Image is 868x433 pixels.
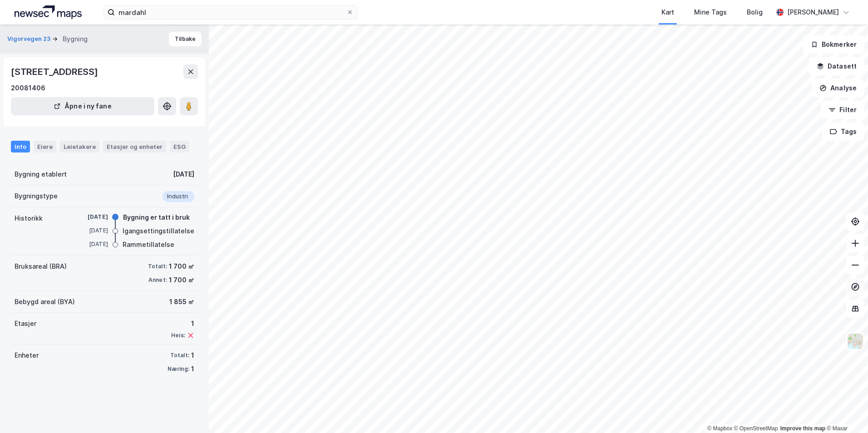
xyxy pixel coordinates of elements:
[123,226,194,236] div: Igangsettingstillatelse
[747,7,763,18] div: Bolig
[169,296,194,307] div: 1 855 ㎡
[821,101,864,119] button: Filter
[694,7,727,18] div: Mine Tags
[707,425,732,432] a: Mapbox
[72,226,108,235] div: [DATE]
[191,364,194,374] div: 1
[15,296,75,307] div: Bebygd areal (BYA)
[15,191,58,202] div: Bygningstype
[780,425,825,432] a: Improve this map
[823,389,868,433] iframe: Chat Widget
[168,365,189,373] div: Næring:
[170,352,189,359] div: Totalt:
[34,141,56,153] div: Eiere
[169,32,202,46] button: Tilbake
[123,239,174,250] div: Rammetillatelse
[15,213,43,224] div: Historikk
[115,5,346,19] input: Søk på adresse, matrikkel, gårdeiere, leietakere eller personer
[169,275,194,285] div: 1 700 ㎡
[171,318,194,329] div: 1
[148,276,167,284] div: Annet:
[173,169,194,180] div: [DATE]
[107,143,163,151] div: Etasjer og enheter
[734,425,778,432] a: OpenStreetMap
[15,5,82,19] img: logo.a4113a55bc3d86da70a041830d287a7e.svg
[15,350,39,361] div: Enheter
[812,79,864,97] button: Analyse
[809,57,864,75] button: Datasett
[15,169,67,180] div: Bygning etablert
[171,332,185,339] div: Heis:
[847,333,864,350] img: Z
[60,141,99,153] div: Leietakere
[72,240,108,248] div: [DATE]
[822,123,864,141] button: Tags
[11,141,30,153] div: Info
[63,34,88,44] div: Bygning
[15,318,36,329] div: Etasjer
[11,83,45,93] div: 20081406
[169,261,194,272] div: 1 700 ㎡
[72,213,108,221] div: [DATE]
[787,7,839,18] div: [PERSON_NAME]
[7,34,52,44] button: Vigorvegen 23
[11,97,154,115] button: Åpne i ny fane
[11,64,100,79] div: [STREET_ADDRESS]
[170,141,189,153] div: ESG
[15,261,67,272] div: Bruksareal (BRA)
[803,35,864,54] button: Bokmerker
[123,212,190,223] div: Bygning er tatt i bruk
[661,7,674,18] div: Kart
[148,263,167,270] div: Totalt:
[191,350,194,361] div: 1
